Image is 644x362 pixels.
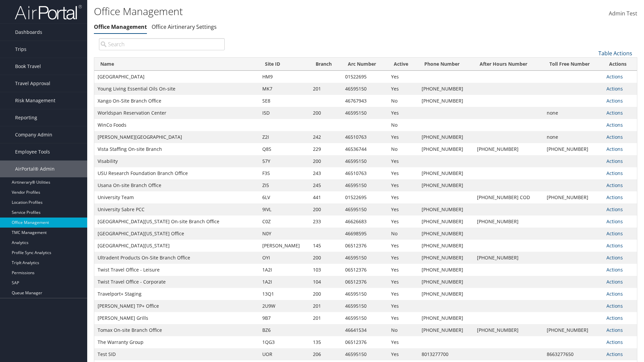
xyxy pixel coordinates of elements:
[606,266,623,273] a: Actions
[388,83,418,95] td: Yes
[543,324,603,336] td: [PHONE_NUMBER]
[606,242,623,249] a: Actions
[310,107,342,119] td: 200
[342,179,388,191] td: 46595150
[418,203,474,216] td: [PHONE_NUMBER]
[418,143,474,155] td: [PHONE_NUMBER]
[94,240,259,252] td: [GEOGRAPHIC_DATA][US_STATE]
[418,240,474,252] td: [PHONE_NUMBER]
[310,167,342,179] td: 243
[259,155,310,167] td: 57Y
[606,351,623,357] a: Actions
[598,50,632,57] a: Table Actions
[342,324,388,336] td: 46641534
[342,276,388,288] td: 06512376
[342,348,388,360] td: 46595150
[94,324,259,336] td: Tomax On-site Branch Office
[259,167,310,179] td: F3S
[606,206,623,213] a: Actions
[259,312,310,324] td: 9B7
[94,143,259,155] td: Vista Staffing On-site Branch
[418,58,474,71] th: Phone Number: activate to sort column ascending
[603,58,637,71] th: Actions
[606,122,623,128] a: Actions
[543,143,603,155] td: [PHONE_NUMBER]
[342,312,388,324] td: 46595150
[474,58,543,71] th: After Hours Number: activate to sort column ascending
[543,131,603,143] td: none
[310,336,342,348] td: 135
[259,95,310,107] td: SE8
[606,110,623,116] a: Actions
[606,327,623,333] a: Actions
[388,312,418,324] td: Yes
[152,23,217,31] a: Office Airtinerary Settings
[259,203,310,216] td: 9IVL
[342,83,388,95] td: 46595150
[606,73,623,80] a: Actions
[388,264,418,276] td: Yes
[99,38,225,50] input: Search
[259,71,310,83] td: HM9
[606,158,623,164] a: Actions
[310,348,342,360] td: 206
[342,191,388,203] td: 01522695
[94,71,259,83] td: [GEOGRAPHIC_DATA]
[388,300,418,312] td: Yes
[418,216,474,228] td: [PHONE_NUMBER]
[474,143,543,155] td: [PHONE_NUMBER]
[606,230,623,237] a: Actions
[418,264,474,276] td: [PHONE_NUMBER]
[15,92,55,109] span: Risk Management
[15,41,26,58] span: Trips
[259,191,310,203] td: 6LV
[342,228,388,240] td: 46698595
[259,131,310,143] td: Z2I
[606,315,623,321] a: Actions
[474,216,543,228] td: [PHONE_NUMBER]
[388,228,418,240] td: No
[94,336,259,348] td: The Warranty Group
[342,143,388,155] td: 46536744
[342,300,388,312] td: 46595150
[259,216,310,228] td: C0Z
[94,4,456,18] h1: Office Management
[94,348,259,360] td: Test SID
[259,58,310,71] th: Site ID: activate to sort column ascending
[94,264,259,276] td: Twist Travel Office - Leisure
[342,288,388,300] td: 46595150
[310,264,342,276] td: 103
[259,336,310,348] td: 1QG3
[310,276,342,288] td: 104
[388,179,418,191] td: Yes
[388,95,418,107] td: No
[15,58,41,75] span: Book Travel
[543,58,603,71] th: Toll Free Number: activate to sort column ascending
[342,95,388,107] td: 46767943
[388,167,418,179] td: Yes
[388,336,418,348] td: Yes
[94,312,259,324] td: [PERSON_NAME] Grills
[388,107,418,119] td: Yes
[388,58,418,71] th: Active: activate to sort column ascending
[418,252,474,264] td: [PHONE_NUMBER]
[342,240,388,252] td: 06512376
[259,179,310,191] td: ZI5
[259,252,310,264] td: OYI
[418,288,474,300] td: [PHONE_NUMBER]
[388,203,418,216] td: Yes
[388,348,418,360] td: Yes
[388,252,418,264] td: Yes
[342,216,388,228] td: 46626683
[474,324,543,336] td: [PHONE_NUMBER]
[15,4,82,20] img: airportal-logo.png
[606,303,623,309] a: Actions
[418,348,474,360] td: 8013277700
[259,300,310,312] td: 2U9W
[418,95,474,107] td: [PHONE_NUMBER]
[606,146,623,152] a: Actions
[94,167,259,179] td: USU Research Foundation Branch Office
[342,264,388,276] td: 06512376
[259,288,310,300] td: 13Q1
[310,216,342,228] td: 233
